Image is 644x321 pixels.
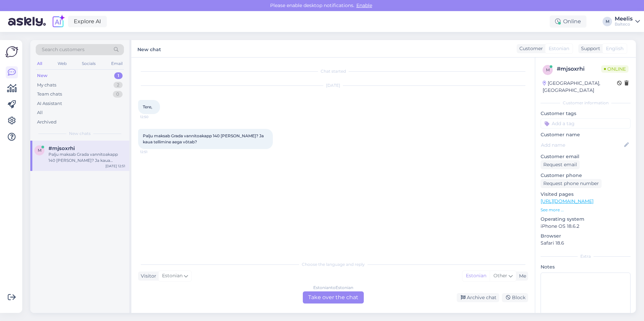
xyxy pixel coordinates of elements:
[541,179,602,188] div: Request phone number
[140,114,165,119] span: 12:50
[162,272,183,280] span: Estonian
[51,14,65,29] img: explore-ai
[37,91,62,98] div: Team chats
[138,261,528,267] div: Choose the language and reply
[541,253,631,259] div: Extra
[42,46,85,53] span: Search customers
[5,45,18,58] img: Askly Logo
[114,72,123,79] div: 1
[143,133,265,144] span: Palju maksab Grada vannitoakapp 140 [PERSON_NAME]? Ja kaua tellimine aega võtab?
[137,44,161,53] label: New chat
[36,59,43,68] div: All
[49,145,75,151] span: #mjsoxrhi
[606,45,623,52] span: English
[557,65,601,73] div: # mjsoxrhi
[105,164,125,169] div: [DATE] 12:51
[541,240,631,247] p: Safari 18.6
[80,59,97,68] div: Socials
[37,82,56,88] div: My chats
[138,82,528,88] div: [DATE]
[354,2,374,8] span: Enable
[541,153,631,160] p: Customer email
[541,233,631,240] p: Browser
[462,271,490,281] div: Estonian
[49,151,125,164] div: Palju maksab Grada vannitoakapp 140 [PERSON_NAME]? Ja kaua tellimine aega võtab?
[543,80,617,94] div: [GEOGRAPHIC_DATA], [GEOGRAPHIC_DATA]
[601,65,629,73] span: Online
[541,207,631,213] p: See more ...
[615,16,640,27] a: MeelisBalteco
[69,131,91,137] span: New chats
[493,273,507,279] span: Other
[56,59,68,68] div: Web
[549,45,569,52] span: Estonian
[138,273,156,280] div: Visitor
[502,293,528,302] div: Block
[138,68,528,74] div: Chat started
[615,16,633,22] div: Meelis
[546,67,550,72] span: m
[541,263,631,271] p: Notes
[114,82,123,88] div: 2
[541,191,631,198] p: Visited pages
[541,198,593,204] a: [URL][DOMAIN_NAME]
[37,72,47,79] div: New
[37,119,57,126] div: Archived
[457,293,499,302] div: Archive chat
[541,216,631,223] p: Operating system
[140,149,165,154] span: 12:51
[541,131,631,138] p: Customer name
[541,110,631,117] p: Customer tags
[541,100,631,106] div: Customer information
[615,22,633,27] div: Balteco
[313,285,353,291] div: Estonian to Estonian
[541,118,631,129] input: Add a tag
[37,109,43,116] div: All
[550,15,586,28] div: Online
[541,223,631,230] p: iPhone OS 18.6.2
[578,45,600,52] div: Support
[516,273,526,280] div: Me
[517,45,543,52] div: Customer
[143,104,152,109] span: Tere,
[541,141,623,149] input: Add name
[110,59,124,68] div: Email
[603,17,612,26] div: M
[113,91,123,98] div: 0
[541,160,580,169] div: Request email
[303,291,364,304] div: Take over the chat
[68,16,107,27] a: Explore AI
[541,172,631,179] p: Customer phone
[37,100,62,107] div: AI Assistant
[38,148,41,153] span: m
